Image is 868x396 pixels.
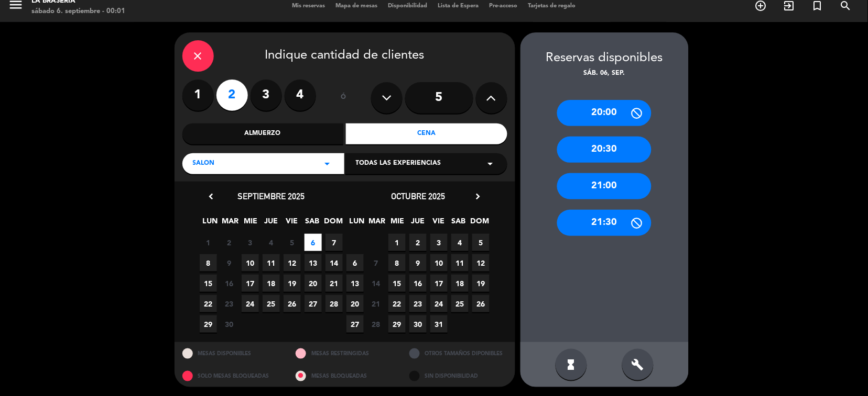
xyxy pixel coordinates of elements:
span: Pre-acceso [484,3,523,9]
span: 22 [200,295,217,312]
span: 10 [430,254,448,271]
span: 3 [242,234,259,251]
span: VIE [283,215,300,232]
i: chevron_right [473,191,484,202]
span: 9 [221,254,238,271]
span: 2 [409,234,427,251]
span: MAR [368,215,386,232]
span: 15 [388,275,406,292]
div: Indique cantidad de clientes [182,40,507,72]
span: 14 [325,254,343,271]
span: 29 [200,315,217,333]
span: 18 [263,275,280,292]
div: sáb. 06, sep. [520,69,689,79]
i: arrow_drop_down [321,157,334,170]
span: 25 [451,295,469,312]
span: MIE [389,215,406,232]
div: 20:30 [557,137,652,163]
span: 6 [346,254,364,271]
span: 21 [367,295,385,312]
span: 19 [472,275,490,292]
span: 16 [221,275,238,292]
span: 11 [263,254,280,271]
span: 2 [221,234,238,251]
span: 7 [325,234,343,251]
span: 27 [346,315,364,333]
span: 17 [242,275,259,292]
span: 31 [430,315,448,333]
span: 13 [305,254,322,271]
span: 27 [305,295,322,312]
span: 8 [200,254,217,271]
div: Reservas disponibles [520,48,689,69]
span: 28 [325,295,343,312]
span: Tarjetas de regalo [523,3,581,9]
div: MESAS BLOQUEADAS [288,365,402,387]
span: 5 [472,234,490,251]
span: 23 [409,295,427,312]
span: Disponibilidad [383,3,433,9]
span: 26 [284,295,301,312]
span: JUE [263,215,280,232]
span: Todas las experiencias [356,159,441,169]
span: 14 [367,275,385,292]
span: 16 [409,275,427,292]
span: Lista de Espera [433,3,484,9]
span: 17 [430,275,448,292]
label: 3 [251,80,282,111]
span: 22 [388,295,406,312]
span: 30 [409,315,427,333]
div: MESAS DISPONIBLES [175,342,288,365]
span: Mis reservas [287,3,331,9]
span: 21 [325,275,343,292]
i: chevron_left [206,191,217,202]
span: 1 [388,234,406,251]
span: septiembre 2025 [238,191,305,201]
div: Almuerzo [182,123,344,144]
div: 21:30 [557,210,652,236]
span: octubre 2025 [391,191,445,201]
span: 24 [242,295,259,312]
i: arrow_drop_down [484,157,497,170]
span: Mapa de mesas [331,3,383,9]
label: 1 [182,80,214,111]
span: DOM [324,215,341,232]
span: SAB [450,215,468,232]
div: 20:00 [557,100,652,126]
div: SOLO MESAS BLOQUEADAS [175,365,288,387]
div: Cena [346,123,507,144]
span: 4 [451,234,469,251]
span: SAB [303,215,321,232]
span: 12 [472,254,490,271]
span: 10 [242,254,259,271]
span: LUN [348,215,365,232]
span: LUN [201,215,219,232]
span: 28 [367,315,385,333]
span: 1 [200,234,217,251]
span: 6 [305,234,322,251]
div: ó [327,80,361,116]
div: sábado 6. septiembre - 00:01 [31,6,125,17]
span: 18 [451,275,469,292]
span: DOM [471,215,488,232]
span: 3 [430,234,448,251]
div: SIN DISPONIBILIDAD [402,365,515,387]
span: 8 [388,254,406,271]
span: JUE [409,215,427,232]
span: 30 [221,315,238,333]
span: 12 [284,254,301,271]
span: 13 [346,275,364,292]
span: 15 [200,275,217,292]
span: 5 [284,234,301,251]
span: 4 [263,234,280,251]
span: 11 [451,254,469,271]
i: close [192,50,204,62]
label: 2 [216,80,248,111]
span: MAR [222,215,239,232]
div: OTROS TAMAÑOS DIPONIBLES [402,342,515,365]
span: SALON [193,159,215,169]
span: 19 [284,275,301,292]
div: MESAS RESTRINGIDAS [288,342,402,365]
span: 9 [409,254,427,271]
span: VIE [430,215,447,232]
